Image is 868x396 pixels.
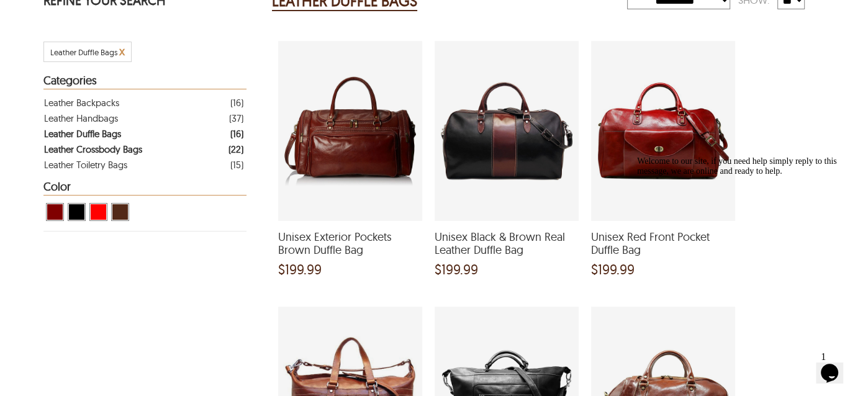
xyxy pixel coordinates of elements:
[591,230,735,257] span: Unisex Red Front Pocket Duffle Bag
[228,142,243,157] div: ( 22 )
[43,74,246,89] div: Heading Filter Leather Duffle Bags by Categories
[44,142,243,157] a: Filter Leather Crossbody Bags
[111,203,129,221] div: View Brown ( Brand Color ) Leather Duffle Bags
[43,181,246,196] div: Heading Filter Leather Duffle Bags by Color
[44,157,243,173] a: Filter Leather Toiletry Bags
[435,263,478,276] span: $199.99
[591,213,735,282] a: Unisex Red Front Pocket Duffle Bag and a price of $199.99
[44,95,119,110] div: Leather Backpacks
[89,203,107,221] div: View Red Leather Duffle Bags
[816,346,856,384] iframe: chat widget
[44,126,243,142] a: Filter Leather Duffle Bags
[632,151,856,340] iframe: chat widget
[230,126,243,142] div: ( 16 )
[5,5,205,24] span: Welcome to our site, if you need help simply reply to this message, we are online and ready to help.
[278,213,422,282] a: Unisex Exterior Pockets Brown Duffle Bag and a price of $199.99
[591,263,635,276] span: $199.99
[46,203,64,221] div: View Maroon Leather Duffle Bags
[44,110,243,126] a: Filter Leather Handbags
[44,142,142,157] div: Leather Crossbody Bags
[435,230,579,257] span: Unisex Black & Brown Real Leather Duffle Bag
[435,213,579,282] a: Unisex Black & Brown Real Leather Duffle Bag and a price of $199.99
[5,5,228,25] div: Welcome to our site, if you need help simply reply to this message, we are online and ready to help.
[119,44,125,58] span: x
[50,47,117,57] span: Filter Leather Duffle Bags
[230,157,243,173] div: ( 15 )
[44,157,127,173] div: Leather Toiletry Bags
[44,126,121,142] div: Leather Duffle Bags
[229,110,243,126] div: ( 37 )
[230,95,243,110] div: ( 16 )
[44,110,118,126] div: Leather Handbags
[278,230,422,257] span: Unisex Exterior Pockets Brown Duffle Bag
[44,95,243,110] a: Filter Leather Backpacks
[68,203,86,221] div: View Black Leather Duffle Bags
[278,263,322,276] span: $199.99
[119,47,125,57] a: Cancel Filter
